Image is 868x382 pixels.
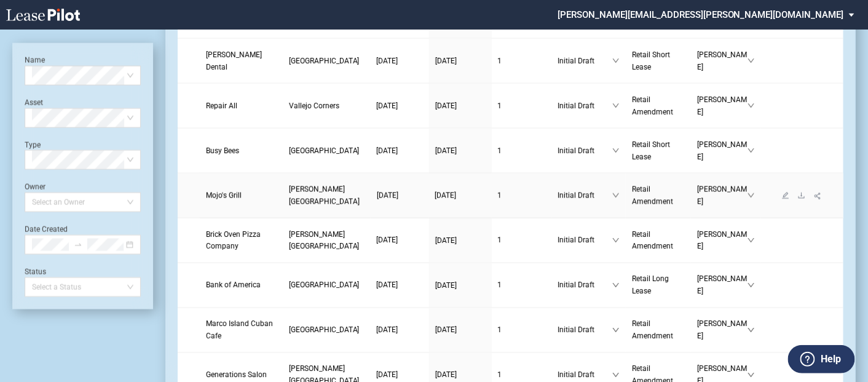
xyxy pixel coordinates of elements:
[632,49,685,73] a: Retail Short Lease
[612,327,620,334] span: down
[498,146,502,155] span: 1
[377,369,423,381] a: [DATE]
[206,281,261,290] span: Bank of America
[206,320,273,341] span: Marco Island Cuban Cafe
[632,183,685,208] a: Retail Amendment
[612,147,620,154] span: down
[498,326,502,335] span: 1
[498,369,545,381] a: 1
[498,189,545,202] a: 1
[498,101,502,110] span: 1
[558,279,612,292] span: Initial Draft
[377,191,398,200] span: [DATE]
[778,191,794,200] a: edit
[788,345,855,373] button: Help
[377,57,398,65] span: [DATE]
[377,101,398,110] span: [DATE]
[289,230,360,251] span: Martin Downs Village Center
[558,145,612,157] span: Initial Draft
[435,324,486,336] a: [DATE]
[377,234,423,247] a: [DATE]
[206,371,267,380] span: Generations Salon
[289,145,365,157] a: [GEOGRAPHIC_DATA]
[435,57,457,65] span: [DATE]
[632,95,673,116] span: Retail Amendment
[632,275,669,296] span: Retail Long Lease
[289,228,365,253] a: [PERSON_NAME][GEOGRAPHIC_DATA]
[697,273,748,298] span: [PERSON_NAME]
[206,146,239,155] span: Busy Bees
[498,324,545,336] a: 1
[748,327,755,334] span: down
[25,56,45,65] label: Name
[435,55,486,67] a: [DATE]
[821,351,841,367] label: Help
[558,189,612,202] span: Initial Draft
[748,192,755,199] span: down
[498,236,502,245] span: 1
[289,146,360,155] span: Lunenburg Crossing
[748,102,755,109] span: down
[697,183,748,208] span: [PERSON_NAME]
[632,273,685,298] a: Retail Long Lease
[612,372,620,379] span: down
[632,320,673,341] span: Retail Amendment
[498,145,545,157] a: 1
[632,50,670,71] span: Retail Short Lease
[748,237,755,244] span: down
[498,191,502,200] span: 1
[498,234,545,247] a: 1
[435,100,486,112] a: [DATE]
[206,189,277,202] a: Mojo's Grill
[206,369,277,381] a: Generations Salon
[377,55,423,67] a: [DATE]
[289,279,365,292] a: [GEOGRAPHIC_DATA]
[612,57,620,65] span: down
[498,371,502,380] span: 1
[206,101,237,110] span: Repair All
[632,94,685,118] a: Retail Amendment
[632,318,685,343] a: Retail Amendment
[782,192,789,199] span: edit
[697,94,748,118] span: [PERSON_NAME]
[289,281,360,290] span: Wilmington Island
[748,57,755,65] span: down
[558,369,612,381] span: Initial Draft
[206,191,242,200] span: Mojo's Grill
[377,326,398,335] span: [DATE]
[206,49,277,73] a: [PERSON_NAME] Dental
[632,140,670,161] span: Retail Short Lease
[798,192,805,199] span: download
[498,279,545,292] a: 1
[435,371,457,380] span: [DATE]
[25,268,46,276] label: Status
[435,281,457,290] span: [DATE]
[25,141,41,149] label: Type
[558,100,612,112] span: Initial Draft
[435,145,486,157] a: [DATE]
[206,230,261,251] span: Brick Oven Pizza Company
[632,138,685,163] a: Retail Short Lease
[697,138,748,163] span: [PERSON_NAME]
[558,55,612,67] span: Initial Draft
[748,147,755,154] span: down
[435,369,486,381] a: [DATE]
[435,234,486,247] a: [DATE]
[814,192,823,201] span: share-alt
[289,185,360,206] span: Garner Towne Square
[498,55,545,67] a: 1
[25,225,68,234] label: Date Created
[697,49,748,73] span: [PERSON_NAME]
[206,100,277,112] a: Repair All
[632,230,673,251] span: Retail Amendment
[25,183,45,191] label: Owner
[206,50,262,71] span: Dinkel Dental
[748,372,755,379] span: down
[697,228,748,253] span: [PERSON_NAME]
[74,241,82,249] span: swap-right
[377,145,423,157] a: [DATE]
[377,371,398,380] span: [DATE]
[748,282,755,289] span: down
[289,57,360,65] span: Villa Monaco
[377,146,398,155] span: [DATE]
